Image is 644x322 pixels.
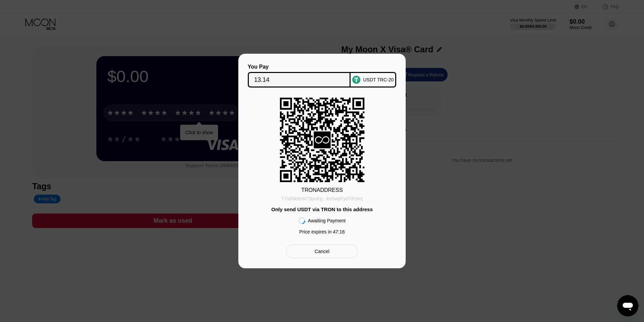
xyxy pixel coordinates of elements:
[248,64,351,70] div: You Pay
[333,229,345,234] span: 47 : 16
[281,196,363,201] div: TYidNk9sW73poKg...knSwjtFy67iPdmj
[299,229,345,234] div: Price expires in
[315,248,330,254] div: Cancel
[271,206,373,212] div: Only send USDT via TRON to this address
[301,187,343,193] div: TRON ADDRESS
[248,64,396,88] div: You PayUSDT TRC-20
[281,193,363,201] div: TYidNk9sW73poKg...knSwjtFy67iPdmj
[308,218,346,223] div: Awaiting Payment
[363,77,394,82] div: USDT TRC-20
[617,295,639,317] iframe: Button to launch messaging window
[286,245,358,258] div: Cancel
